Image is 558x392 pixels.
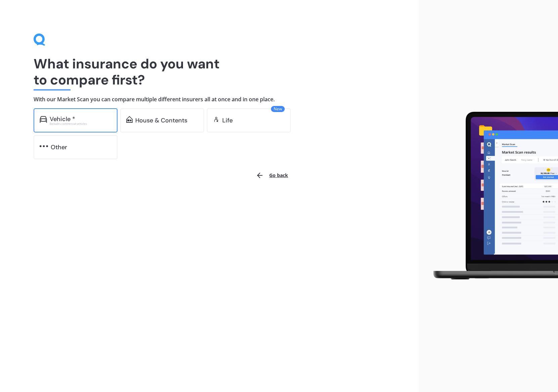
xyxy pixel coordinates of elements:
[271,106,285,112] span: New
[135,117,187,124] div: House & Contents
[34,56,385,88] h1: What insurance do you want to compare first?
[126,116,133,123] img: home-and-contents.b802091223b8502ef2dd.svg
[40,116,47,123] img: car.f15378c7a67c060ca3f3.svg
[40,143,48,150] img: other.81dba5aafe580aa69f38.svg
[252,167,292,183] button: Go back
[50,122,111,125] div: Excludes commercial vehicles
[222,117,233,124] div: Life
[51,144,67,151] div: Other
[50,116,75,122] div: Vehicle *
[213,116,220,123] img: life.f720d6a2d7cdcd3ad642.svg
[34,96,385,103] h4: With our Market Scan you can compare multiple different insurers all at once and in one place.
